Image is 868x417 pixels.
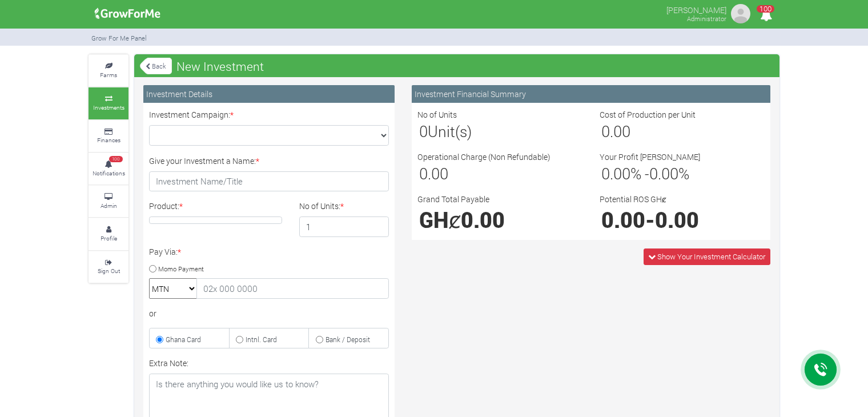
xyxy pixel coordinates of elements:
[89,121,128,152] a: Finances
[149,265,156,272] input: Momo Payment
[600,109,696,121] label: Cost of Production per Unit
[419,122,581,141] h3: Unit(s)
[156,336,163,343] input: Ghana Card
[149,109,234,121] label: Investment Campaign:
[98,267,120,275] small: Sign Out
[299,200,344,212] label: No of Units:
[655,206,699,234] span: 0.00
[174,55,267,78] span: New Investment
[89,186,128,217] a: Admin
[600,151,700,163] label: Your Profit [PERSON_NAME]
[149,155,259,167] label: Give your Investment a Name:
[419,163,448,183] span: 0.00
[236,336,243,343] input: Intnl. Card
[601,165,763,183] h3: % - %
[657,251,765,262] span: Show Your Investment Calculator
[89,55,128,86] a: Farms
[158,264,204,272] small: Momo Payment
[325,335,370,344] small: Bank / Deposit
[687,14,726,23] small: Administrator
[93,169,125,177] small: Notifications
[417,193,489,205] label: Grand Total Payable
[89,87,128,119] a: Investments
[143,85,395,103] div: Investment Details
[109,156,123,163] span: 100
[89,251,128,283] a: Sign Out
[246,335,277,344] small: Intnl. Card
[166,335,201,344] small: Ghana Card
[461,206,505,234] span: 0.00
[91,34,147,42] small: Grow For Me Panel
[755,11,777,22] a: 100
[601,121,630,141] span: 0.00
[419,207,581,232] h1: GHȼ
[149,200,183,212] label: Product:
[666,2,726,16] p: [PERSON_NAME]
[91,2,164,25] img: growforme image
[101,234,117,242] small: Profile
[93,103,124,111] small: Investments
[149,307,389,319] div: or
[89,153,128,185] a: 100 Notifications
[89,218,128,250] a: Profile
[149,246,181,258] label: Pay Via:
[149,171,389,192] input: Investment Name/Title
[649,163,678,183] span: 0.00
[97,136,120,144] small: Finances
[601,163,630,183] span: 0.00
[316,336,323,343] input: Bank / Deposit
[196,278,389,299] input: 02x 000 0000
[140,57,172,75] a: Back
[417,151,550,163] label: Operational Charge (Non Refundable)
[412,85,770,103] div: Investment Financial Summary
[729,2,752,25] img: growforme image
[601,206,645,234] span: 0.00
[757,5,774,13] span: 100
[100,71,117,79] small: Farms
[101,202,117,210] small: Admin
[600,193,666,205] label: Potential ROS GHȼ
[419,121,428,141] span: 0
[417,109,457,121] label: No of Units
[149,357,188,369] label: Extra Note:
[755,2,777,28] i: Notifications
[601,207,763,232] h1: -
